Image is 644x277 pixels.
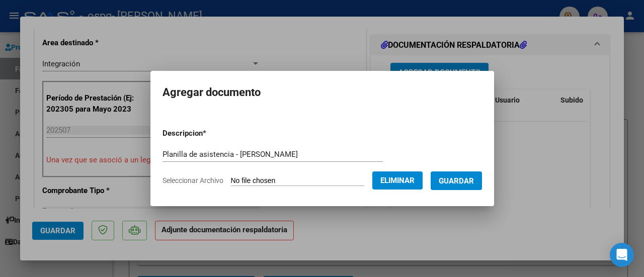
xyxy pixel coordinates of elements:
p: Descripcion [163,128,259,139]
div: Open Intercom Messenger [610,243,634,267]
span: Guardar [439,176,474,186]
button: Eliminar [372,171,423,190]
span: Seleccionar Archivo [163,176,223,184]
h2: Agregar documento [163,83,482,102]
span: Eliminar [380,176,415,185]
button: Guardar [431,171,482,190]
